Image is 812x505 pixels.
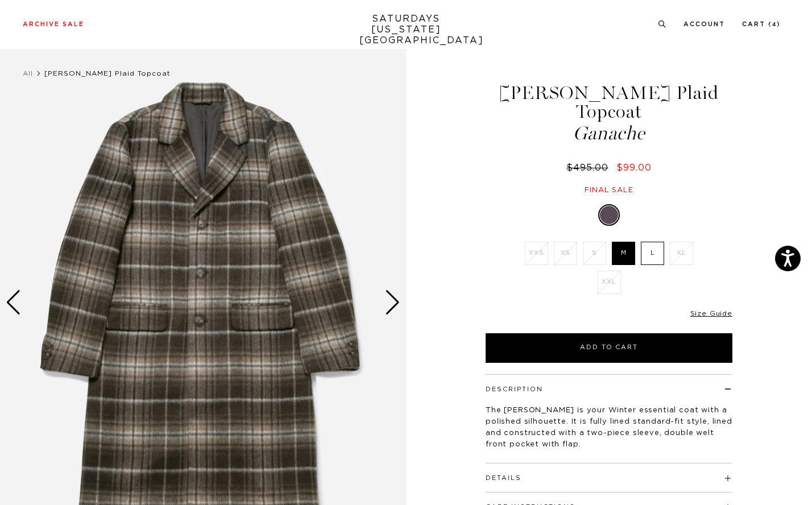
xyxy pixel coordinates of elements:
[742,21,781,27] a: Cart (4)
[641,242,664,265] label: L
[566,163,613,172] del: $495.00
[612,242,635,265] label: M
[23,70,33,77] a: All
[486,475,521,481] button: Details
[484,84,734,143] h1: [PERSON_NAME] Plaid Topcoat
[690,310,732,317] a: Size Guide
[484,124,734,143] span: Ganache
[359,14,453,46] a: SATURDAYS[US_STATE][GEOGRAPHIC_DATA]
[772,22,777,27] small: 4
[616,163,652,172] span: $99.00
[486,386,543,392] button: Description
[486,333,732,363] button: Add to Cart
[44,70,171,77] span: [PERSON_NAME] Plaid Topcoat
[6,290,21,315] div: Previous slide
[683,21,725,27] a: Account
[385,290,400,315] div: Next slide
[484,185,734,195] div: Final sale
[23,21,84,27] a: Archive Sale
[486,405,732,450] p: The [PERSON_NAME] is your Winter essential coat with a polished silhouette. It is fully lined sta...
